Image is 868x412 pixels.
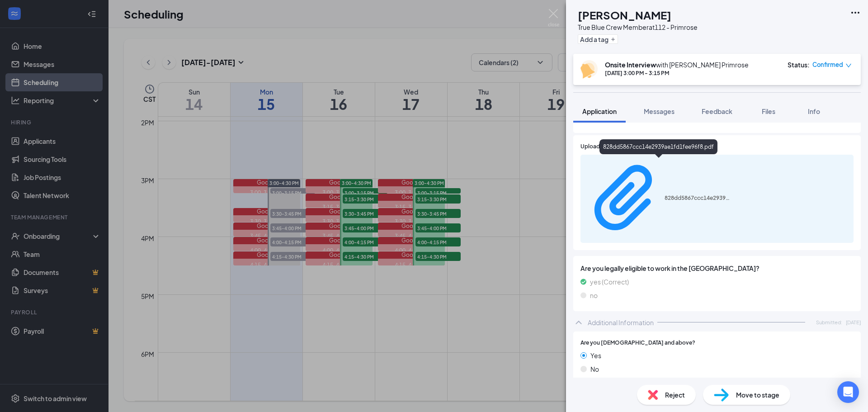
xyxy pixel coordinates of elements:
[590,350,601,360] span: Yes
[605,61,656,69] b: Onsite Interview
[605,69,749,77] div: [DATE] 3:00 PM - 3:15 PM
[582,107,617,115] span: Application
[580,142,622,151] span: Upload Resume
[599,139,717,154] div: 828dd5867ccc14e2939ae1fd1fee96f8.pdf
[610,37,616,42] svg: Plus
[590,277,629,287] span: yes (Correct)
[850,7,861,18] svg: Ellipses
[736,390,779,400] span: Move to stage
[578,23,698,32] div: True Blue Crew Member at 112 - Primrose
[665,194,732,202] div: 828dd5867ccc14e2939ae1fd1fee96f8.pdf
[846,318,861,326] span: [DATE]
[588,318,654,327] div: Additional Information
[590,364,599,374] span: No
[644,107,675,115] span: Messages
[586,159,732,239] a: Paperclip828dd5867ccc14e2939ae1fd1fee96f8.pdf
[586,159,665,237] svg: Paperclip
[580,339,695,347] span: Are you [DEMOGRAPHIC_DATA] and above?
[837,381,859,403] div: Open Intercom Messenger
[845,62,852,69] span: down
[665,390,685,400] span: Reject
[578,34,618,44] button: PlusAdd a tag
[788,60,810,69] div: Status :
[573,317,584,328] svg: ChevronUp
[812,60,843,69] span: Confirmed
[816,318,842,326] span: Submitted:
[590,290,598,300] span: no
[605,60,749,69] div: with [PERSON_NAME] Primrose
[808,107,820,115] span: Info
[762,107,775,115] span: Files
[702,107,732,115] span: Feedback
[580,263,854,273] span: Are you legally eligible to work in the [GEOGRAPHIC_DATA]?
[578,7,671,23] h1: [PERSON_NAME]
